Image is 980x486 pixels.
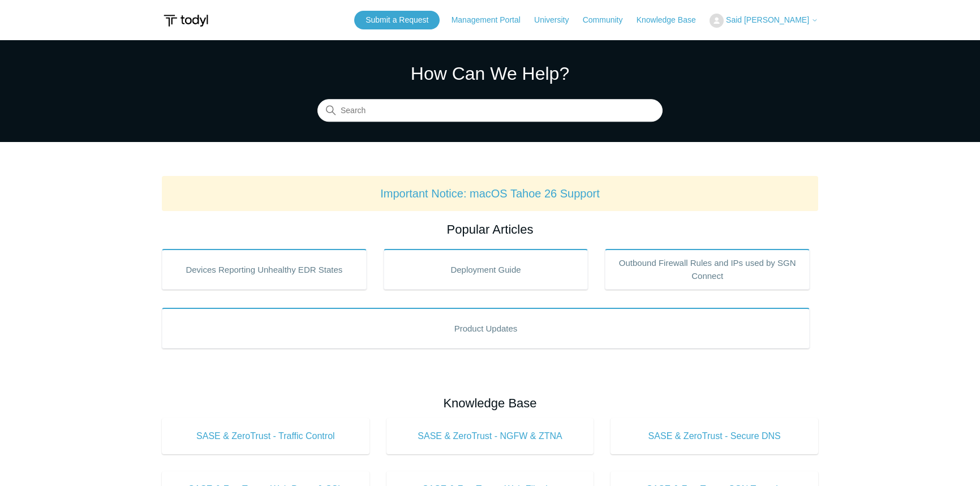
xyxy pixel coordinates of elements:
h2: Popular Articles [162,220,818,239]
a: Important Notice: macOS Tahoe 26 Support [380,187,600,200]
button: Said [PERSON_NAME] [710,14,818,28]
h1: How Can We Help? [317,60,663,87]
span: SASE & ZeroTrust - Secure DNS [627,429,801,443]
a: SASE & ZeroTrust - NGFW & ZTNA [386,418,594,454]
a: Community [583,14,634,26]
a: SASE & ZeroTrust - Secure DNS [611,418,818,454]
a: University [534,14,580,26]
a: Management Portal [452,14,532,26]
input: Search [317,100,663,122]
a: SASE & ZeroTrust - Traffic Control [162,418,369,454]
a: Devices Reporting Unhealthy EDR States [162,249,367,290]
a: Submit a Request [354,11,440,29]
img: Todyl Support Center Help Center home page [162,10,210,31]
span: SASE & ZeroTrust - NGFW & ZTNA [403,429,577,443]
span: Said [PERSON_NAME] [726,15,809,24]
span: SASE & ZeroTrust - Traffic Control [179,429,353,443]
h2: Knowledge Base [162,394,818,412]
a: Deployment Guide [384,249,588,290]
a: Knowledge Base [637,14,707,26]
a: Product Updates [162,308,810,349]
a: Outbound Firewall Rules and IPs used by SGN Connect [605,249,810,290]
